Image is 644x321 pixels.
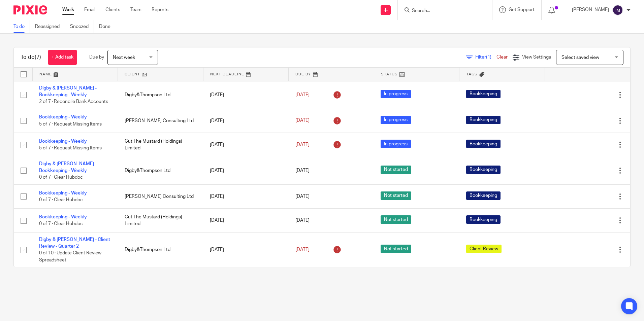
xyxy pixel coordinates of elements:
td: Cut The Mustard (Holdings) Limited [118,209,203,233]
a: Digby & [PERSON_NAME] - Bookkeeping - Weekly [39,162,97,173]
span: 0 of 7 · Clear Hubdoc [39,222,83,226]
span: Not started [381,215,411,224]
td: Digby&Thompson Ltd [118,81,203,109]
a: Team [130,6,141,13]
span: View Settings [522,55,551,60]
span: Select saved view [561,55,599,60]
a: Digby & [PERSON_NAME] - Bookkeeping - Weekly [39,86,97,97]
span: Bookkeeping [466,166,501,174]
a: To do [13,20,30,33]
a: Email [84,6,95,13]
a: Digby & [PERSON_NAME] - Client Review - Quarter 2 [39,237,110,249]
span: Bookkeeping [466,215,501,224]
span: Bookkeeping [466,140,501,148]
td: [DATE] [203,109,289,133]
p: Due by [89,54,104,61]
span: [DATE] [295,142,310,147]
td: [DATE] [203,81,289,109]
a: Clients [105,6,120,13]
a: Bookkeeping - Weekly [39,215,87,219]
a: Done [99,20,116,33]
span: Bookkeeping [466,90,501,98]
img: svg%3E [612,5,623,15]
span: 5 of 7 · Request Missing Items [39,122,102,127]
td: Digby&Thompson Ltd [118,233,203,267]
span: (1) [486,55,491,60]
span: In progress [381,90,411,98]
span: [DATE] [295,218,310,223]
span: 0 of 7 · Clear Hubdoc [39,198,83,202]
span: Get Support [509,7,535,12]
td: [PERSON_NAME] Consulting Ltd [118,184,203,208]
span: [DATE] [295,118,310,123]
a: Work [62,6,74,13]
td: Digby&Thompson Ltd [118,157,203,184]
span: In progress [381,116,411,124]
a: Bookkeeping - Weekly [39,191,87,195]
span: 5 of 7 · Request Missing Items [39,146,102,150]
td: [DATE] [203,209,289,233]
span: Not started [381,245,411,253]
h1: To do [21,54,41,61]
span: Client Review [466,245,502,253]
td: [DATE] [203,184,289,208]
span: Bookkeeping [466,191,501,200]
td: [DATE] [203,233,289,267]
span: Not started [381,166,411,174]
input: Search [411,8,472,14]
td: [DATE] [203,157,289,184]
span: [DATE] [295,194,310,199]
span: 0 of 10 · Update Client Review Spreadsheet [39,251,101,262]
a: Bookkeeping - Weekly [39,139,87,144]
span: 2 of 7 · Reconcile Bank Accounts [39,99,108,104]
td: [DATE] [203,133,289,157]
span: (7) [35,55,41,60]
a: Clear [496,55,508,60]
img: Pixie [13,5,47,14]
span: Not started [381,191,411,200]
td: Cut The Mustard (Holdings) Limited [118,133,203,157]
span: Bookkeeping [466,116,501,124]
span: Next week [113,55,135,60]
a: Bookkeeping - Weekly [39,115,87,119]
span: [DATE] [295,168,310,173]
span: 0 of 7 · Clear Hubdoc [39,175,83,180]
p: [PERSON_NAME] [572,6,609,13]
span: Tags [466,72,478,76]
td: [PERSON_NAME] Consulting Ltd [118,109,203,133]
span: In progress [381,140,411,148]
span: [DATE] [295,247,310,252]
span: Filter [475,55,496,60]
a: Reports [152,6,168,13]
span: [DATE] [295,93,310,97]
a: Snoozed [70,20,94,33]
a: Reassigned [35,20,65,33]
a: + Add task [48,50,77,65]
